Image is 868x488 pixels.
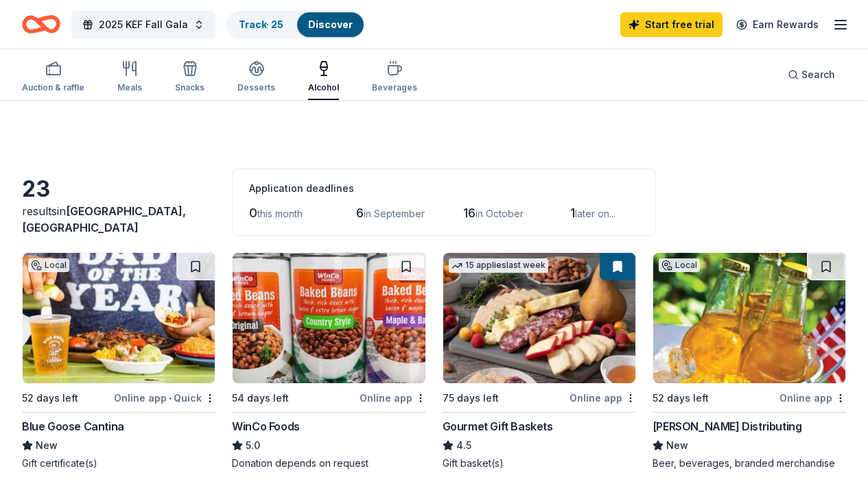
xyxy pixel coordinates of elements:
[570,389,636,406] div: Online app
[22,203,215,236] div: results
[22,82,84,93] div: Auction & raffle
[36,437,58,454] span: New
[22,456,215,470] div: Gift certificate(s)
[463,206,476,220] span: 16
[249,206,257,220] span: 0
[233,253,425,383] img: Image for WinCo Foods
[364,208,425,219] span: in September
[114,389,215,406] div: Online app Quick
[28,258,69,272] div: Local
[22,390,78,406] div: 52 days left
[801,66,835,83] span: Search
[777,61,846,88] button: Search
[23,253,215,383] img: Image for Blue Goose Cantina
[169,393,172,404] span: •
[666,437,688,454] span: New
[308,19,353,30] a: Discover
[232,418,300,435] div: WinCo Foods
[575,208,615,219] span: later on...
[237,82,275,93] div: Desserts
[22,252,215,470] a: Image for Blue Goose CantinaLocal52 days leftOnline app•QuickBlue Goose CantinaNewGift certificat...
[308,82,339,93] div: Alcohol
[232,456,425,470] div: Donation depends on request
[237,55,275,100] button: Desserts
[257,208,303,219] span: this month
[653,456,846,470] div: Beer, beverages, branded merchandise
[232,390,289,406] div: 54 days left
[356,206,364,220] span: 6
[117,55,142,100] button: Meals
[570,206,575,220] span: 1
[728,12,827,37] a: Earn Rewards
[443,253,635,383] img: Image for Gourmet Gift Baskets
[99,16,188,33] span: 2025 KEF Fall Gala
[372,55,417,100] button: Beverages
[175,55,204,100] button: Snacks
[659,258,700,272] div: Local
[22,204,186,234] span: [GEOGRAPHIC_DATA], [GEOGRAPHIC_DATA]
[653,253,845,383] img: Image for Andrews Distributing
[22,175,215,203] div: 23
[22,204,186,234] span: in
[71,11,215,38] button: 2025 KEF Fall Gala
[372,82,417,93] div: Beverages
[456,437,471,454] span: 4.5
[117,82,142,93] div: Meals
[232,252,425,470] a: Image for WinCo Foods54 days leftOnline appWinCo Foods5.0Donation depends on request
[653,390,709,406] div: 52 days left
[779,389,846,406] div: Online app
[246,437,260,454] span: 5.0
[449,258,548,273] div: 15 applies last week
[443,390,499,406] div: 75 days left
[249,180,639,197] div: Application deadlines
[239,19,283,30] a: Track· 25
[653,252,846,470] a: Image for Andrews DistributingLocal52 days leftOnline app[PERSON_NAME] DistributingNewBeer, bever...
[22,418,124,435] div: Blue Goose Cantina
[360,389,426,406] div: Online app
[443,252,636,470] a: Image for Gourmet Gift Baskets15 applieslast week75 days leftOnline appGourmet Gift Baskets4.5Gif...
[653,418,802,435] div: [PERSON_NAME] Distributing
[620,12,723,37] a: Start free trial
[476,208,524,219] span: in October
[443,456,636,470] div: Gift basket(s)
[175,82,204,93] div: Snacks
[443,418,553,435] div: Gourmet Gift Baskets
[226,11,365,38] button: Track· 25Discover
[22,8,60,40] a: Home
[308,55,339,100] button: Alcohol
[22,55,84,100] button: Auction & raffle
